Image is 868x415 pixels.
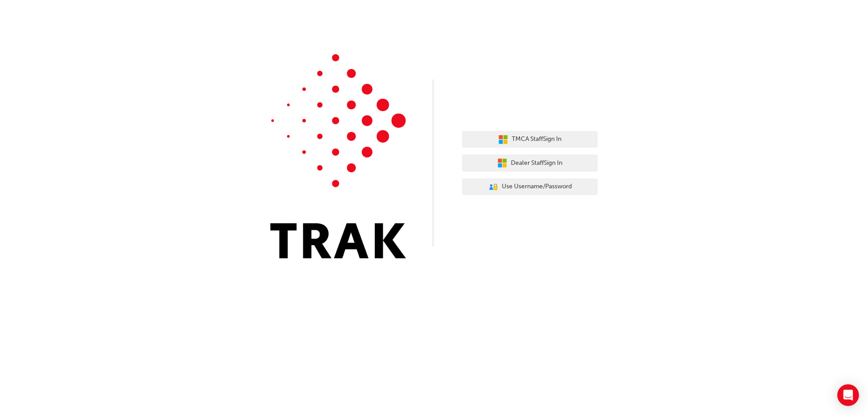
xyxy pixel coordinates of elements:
span: Use Username/Password [502,182,572,192]
button: Dealer StaffSign In [462,154,598,172]
button: Use Username/Password [462,178,598,196]
button: TMCA StaffSign In [462,131,598,148]
img: Trak [270,54,406,258]
span: Dealer Staff Sign In [511,158,562,168]
span: TMCA Staff Sign In [512,134,561,145]
div: Open Intercom Messenger [837,384,859,406]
